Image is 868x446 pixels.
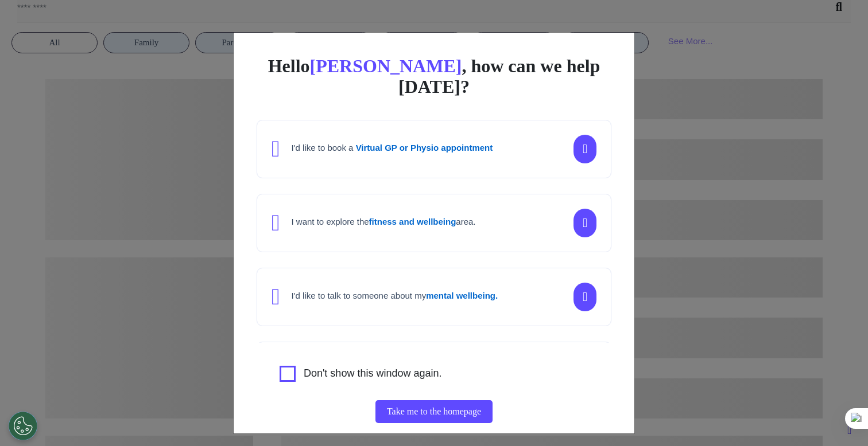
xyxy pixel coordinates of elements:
h4: I'd like to talk to someone about my [292,291,498,301]
h4: I want to explore the area. [292,217,476,227]
label: Don't show this window again. [304,366,442,382]
button: Open Preferences [9,412,37,440]
strong: fitness and wellbeing [369,217,456,226]
strong: Virtual GP or Physio appointment [356,143,493,152]
span: [PERSON_NAME] [310,56,462,76]
strong: mental wellbeing. [426,291,498,300]
button: Take me to the homepage [375,400,493,423]
input: Agree to privacy policy [280,366,296,382]
h4: I'd like to book a [292,143,493,153]
div: Hello , how can we help [DATE]? [257,56,611,97]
